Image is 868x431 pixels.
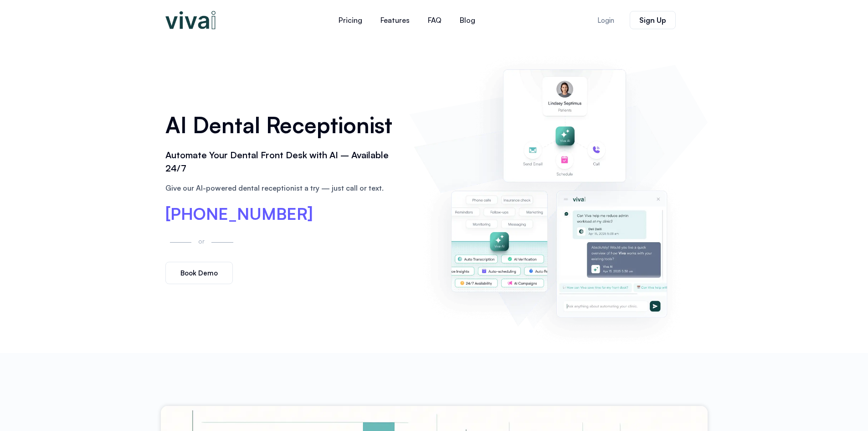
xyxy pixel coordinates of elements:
[451,9,484,31] a: Blog
[165,109,401,141] h1: AI Dental Receptionist
[414,49,703,344] img: AI dental receptionist dashboard – virtual receptionist dental office
[165,262,233,284] a: Book Demo
[419,9,451,31] a: FAQ
[165,206,313,222] a: [PHONE_NUMBER]
[639,16,666,24] span: Sign Up
[371,9,419,31] a: Features
[165,182,401,193] p: Give our AI-powered dental receptionist a try — just call or text.
[165,149,401,175] h2: Automate Your Dental Front Desk with AI – Available 24/7
[630,11,676,29] a: Sign Up
[180,270,218,276] span: Book Demo
[597,17,614,24] span: Login
[196,236,207,246] p: or
[586,11,625,29] a: Login
[275,9,539,31] nav: Menu
[329,9,371,31] a: Pricing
